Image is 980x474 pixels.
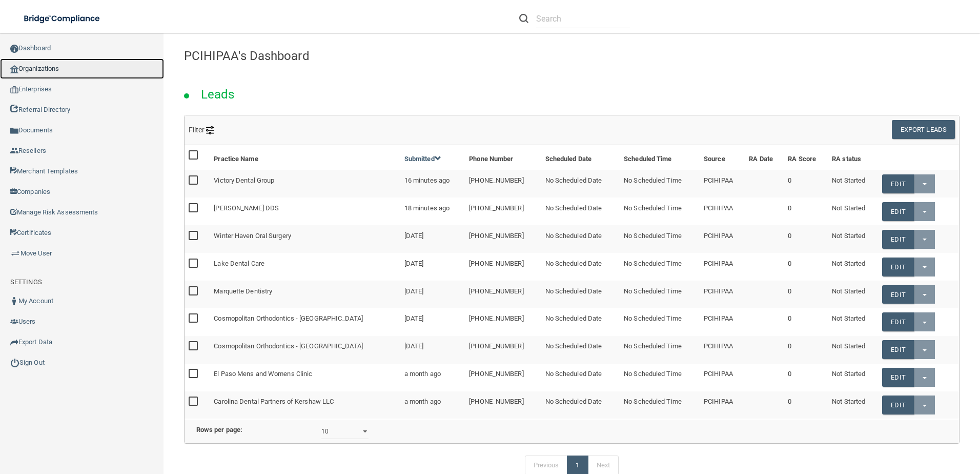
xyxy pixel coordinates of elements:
a: Edit [882,202,913,221]
td: No Scheduled Date [541,197,620,225]
td: Not Started [828,197,878,225]
td: Carolina Dental Partners of Kershaw LLC [210,391,400,419]
td: [DATE] [400,336,465,364]
th: RA Score [784,145,828,170]
td: Not Started [828,336,878,364]
th: Scheduled Date [541,145,620,170]
button: Export Leads [892,120,955,139]
th: Source [700,145,745,170]
img: icon-documents.8dae5593.png [10,127,18,135]
td: [PHONE_NUMBER] [465,225,541,253]
td: [DATE] [400,281,465,308]
td: PCIHIPAA [700,364,745,391]
img: ic_power_dark.7ecde6b1.png [10,358,19,367]
img: enterprise.0d942306.png [10,86,18,93]
td: Not Started [828,170,878,197]
td: Not Started [828,391,878,419]
td: No Scheduled Time [620,170,700,197]
td: Not Started [828,308,878,336]
img: ic-search.3b580494.png [519,14,528,23]
td: No Scheduled Date [541,308,620,336]
td: No Scheduled Date [541,225,620,253]
td: No Scheduled Date [541,391,620,419]
td: Cosmopolitan Orthodontics - [GEOGRAPHIC_DATA] [210,308,400,336]
td: [PHONE_NUMBER] [465,253,541,281]
th: RA Date [745,145,784,170]
td: 0 [784,225,828,253]
th: Practice Name [210,145,400,170]
td: 0 [784,364,828,391]
td: Cosmopolitan Orthodontics - [GEOGRAPHIC_DATA] [210,336,400,364]
th: Scheduled Time [620,145,700,170]
a: Edit [882,174,913,193]
td: [PHONE_NUMBER] [465,364,541,391]
img: ic_reseller.de258add.png [10,147,18,155]
h2: Leads [191,80,245,109]
td: [PHONE_NUMBER] [465,170,541,197]
a: Edit [882,285,913,304]
td: 16 minutes ago [400,170,465,197]
td: 0 [784,281,828,308]
td: No Scheduled Date [541,364,620,391]
h4: PCIHIPAA's Dashboard [184,49,959,63]
td: Victory Dental Group [210,170,400,197]
td: No Scheduled Time [620,391,700,419]
td: No Scheduled Date [541,170,620,197]
td: No Scheduled Date [541,336,620,364]
td: Not Started [828,253,878,281]
td: Not Started [828,225,878,253]
td: PCIHIPAA [700,253,745,281]
td: a month ago [400,391,465,419]
td: [DATE] [400,308,465,336]
td: No Scheduled Date [541,253,620,281]
td: [PHONE_NUMBER] [465,336,541,364]
th: RA status [828,145,878,170]
td: No Scheduled Time [620,364,700,391]
td: 0 [784,253,828,281]
td: [PERSON_NAME] DDS [210,197,400,225]
img: icon-users.e205127d.png [10,318,18,326]
td: El Paso Mens and Womens Clinic [210,364,400,391]
td: PCIHIPAA [700,197,745,225]
b: Rows per page: [196,426,242,433]
td: Winter Haven Oral Surgery [210,225,400,253]
th: Phone Number [465,145,541,170]
td: No Scheduled Date [541,281,620,308]
td: 0 [784,197,828,225]
span: Filter [189,126,215,134]
td: 0 [784,391,828,419]
td: [PHONE_NUMBER] [465,197,541,225]
td: Marquette Dentistry [210,281,400,308]
a: Edit [882,312,913,331]
td: No Scheduled Time [620,253,700,281]
td: No Scheduled Time [620,281,700,308]
input: Search [536,9,630,28]
td: [PHONE_NUMBER] [465,281,541,308]
img: bridge_compliance_login_screen.278c3ca4.svg [15,8,110,29]
a: Edit [882,258,913,276]
img: icon-export.b9366987.png [10,338,18,346]
a: Edit [882,230,913,249]
a: Submitted [404,155,441,163]
a: Edit [882,368,913,387]
img: briefcase.64adab9b.png [10,248,21,259]
td: [PHONE_NUMBER] [465,391,541,419]
td: 0 [784,308,828,336]
a: Edit [882,396,913,414]
td: [DATE] [400,225,465,253]
td: [DATE] [400,253,465,281]
td: PCIHIPAA [700,170,745,197]
td: PCIHIPAA [700,336,745,364]
td: PCIHIPAA [700,225,745,253]
td: Lake Dental Care [210,253,400,281]
td: No Scheduled Time [620,225,700,253]
img: organization-icon.f8decf85.png [10,65,18,73]
td: 0 [784,336,828,364]
td: [PHONE_NUMBER] [465,308,541,336]
img: ic_user_dark.df1a06c3.png [10,297,18,305]
td: No Scheduled Time [620,197,700,225]
td: PCIHIPAA [700,281,745,308]
td: PCIHIPAA [700,308,745,336]
td: a month ago [400,364,465,391]
td: Not Started [828,281,878,308]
